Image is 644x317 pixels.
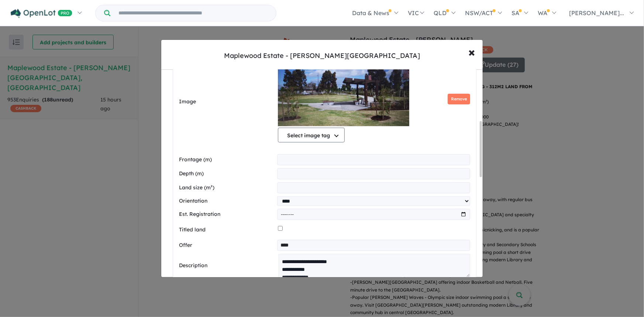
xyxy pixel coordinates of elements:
[179,210,274,219] label: Est. Registration
[112,5,275,21] input: Try estate name, suburb, builder or developer
[179,241,274,250] label: Offer
[469,44,475,60] span: ×
[179,197,274,206] label: Orientation
[179,155,274,164] label: Frontage (m)
[179,97,275,106] label: Image
[179,169,274,178] label: Depth (m)
[11,9,72,18] img: Openlot PRO Logo White
[179,225,275,234] label: Titled land
[179,183,274,192] label: Land size (m²)
[179,261,276,270] label: Description
[569,9,624,17] span: [PERSON_NAME]...
[448,94,470,104] button: Remove
[278,52,409,126] img: Maplewood Estate - Melton South - Lot 901 - 485m2 - East Facing
[278,128,345,142] button: Select image tag
[224,51,420,61] div: Maplewood Estate - [PERSON_NAME][GEOGRAPHIC_DATA]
